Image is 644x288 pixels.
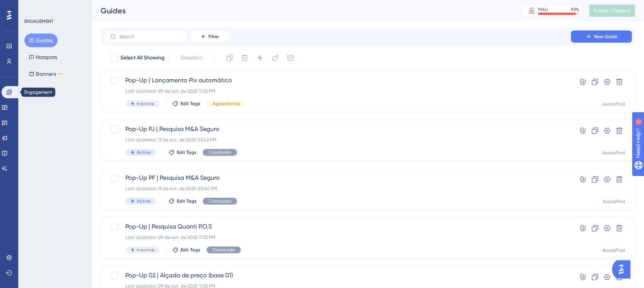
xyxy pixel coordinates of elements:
div: BETA [58,72,64,76]
div: ENGAGEMENT [24,18,53,24]
span: Publish Changes [594,8,630,14]
span: Edit Tags [177,198,197,204]
span: Filter [208,34,219,40]
span: Deselect [181,53,202,62]
span: Inactive [137,247,154,253]
div: AsaasProd [602,247,625,253]
button: Deselect [174,51,209,65]
button: New Guide [571,30,632,43]
span: Aguardando [213,101,240,107]
span: Pop-Up 02 | Alçada de preço (base 01) [125,271,549,280]
div: Guides [101,5,503,16]
span: Active [137,149,151,155]
button: Publish Changes [589,5,635,17]
iframe: UserGuiding AI Assistant Launcher [612,258,635,281]
button: Guides [24,34,58,47]
span: Pop-Up | Lançamento Pix automático [125,76,549,85]
span: Edit Tags [181,247,200,253]
span: Select All Showing [120,53,165,62]
button: Themes [24,84,59,98]
div: Last Updated: 13 de out. de 2025 03:40 PM [125,186,549,192]
span: Edit Tags [181,101,200,107]
button: BannersBETA [24,67,69,81]
input: Search [119,34,181,39]
span: Pop-Up PF | Pesquisa M&A Seguro [125,173,549,182]
div: MAU [538,6,548,13]
span: Concluído [213,247,235,253]
button: Filter [191,30,229,43]
div: 92 % [571,6,579,13]
span: Edit Tags [177,149,197,155]
span: Concluído [209,198,231,204]
div: 1 [53,4,55,10]
span: Active [137,198,151,204]
span: Pop-Up PJ | Pesquisa M&A Seguro [125,125,549,134]
button: Edit Tags [168,198,197,204]
div: Last Updated: 09 de out. de 2025 11:33 PM [125,234,549,240]
div: AsaasProd [602,101,625,107]
button: Edit Tags [172,101,200,107]
div: AsaasProd [602,150,625,156]
div: Last Updated: 09 de out. de 2025 11:32 PM [125,88,549,94]
button: Hotspots [24,50,62,64]
span: Inactive [137,101,154,107]
span: New Guide [594,34,617,40]
div: Last Updated: 13 de out. de 2025 03:42 PM [125,137,549,143]
button: Edit Tags [168,149,197,155]
span: Pop-Up | Pesquisa Quanti P.O.S [125,222,549,231]
button: Edit Tags [172,247,200,253]
div: AsaasProd [602,198,625,205]
span: Need Help? [18,2,48,11]
span: Concluído [209,149,231,155]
